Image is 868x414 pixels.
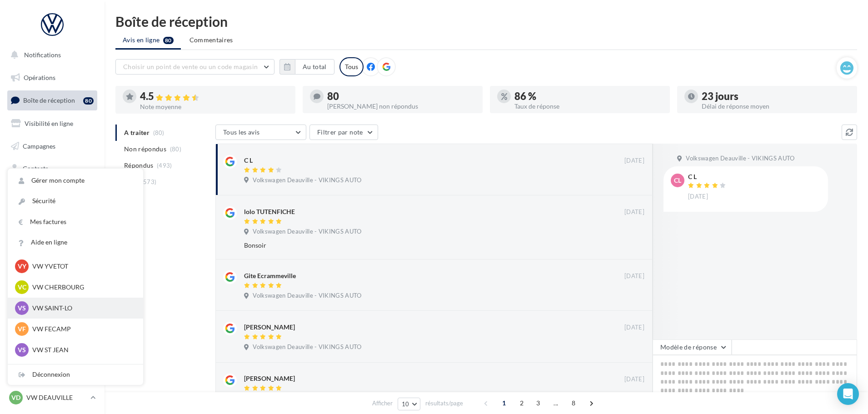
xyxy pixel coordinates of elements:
p: VW FECAMP [32,324,132,334]
p: VW DEAUVILLE [26,393,87,402]
p: VW CHERBOURG [32,283,132,292]
div: 4.5 [140,91,288,102]
span: Commentaires [190,35,233,45]
a: Visibilité en ligne [5,114,99,133]
span: résultats/page [425,399,463,408]
button: Au total [279,59,334,75]
div: 86 % [514,91,663,101]
a: Campagnes [5,137,99,156]
span: Visibilité en ligne [25,120,73,127]
button: Tous les avis [215,125,306,140]
div: Bonsoir [244,241,585,250]
div: [PERSON_NAME] [244,374,295,383]
span: Contacts [23,165,48,172]
a: VD VW DEAUVILLE [7,389,97,406]
a: Médiathèque [5,182,99,201]
a: Contacts [5,159,99,178]
a: Campagnes DataOnDemand [5,257,99,284]
a: Calendrier [5,205,99,224]
div: Open Intercom Messenger [837,383,859,405]
span: VD [11,393,20,402]
p: VW ST JEAN [32,345,132,354]
a: Gérer mon compte [8,170,143,191]
span: 2 [514,396,529,410]
div: Boîte de réception [115,15,857,28]
span: Volkswagen Deauville - VIKINGS AUTO [253,176,361,185]
a: Aide en ligne [8,232,143,253]
span: Choisir un point de vente ou un code magasin [123,63,258,70]
span: CL [674,176,681,185]
div: C L [688,174,728,180]
span: Volkswagen Deauville - VIKINGS AUTO [686,155,794,163]
span: Volkswagen Deauville - VIKINGS AUTO [253,343,361,351]
div: 23 jours [702,91,850,101]
span: VY [18,262,26,271]
div: Tous [339,57,364,76]
span: VF [18,324,26,334]
button: Modèle de réponse [653,339,732,355]
div: Note moyenne [140,104,288,110]
button: Choisir un point de vente ou un code magasin [115,59,274,75]
div: C L [244,156,253,165]
span: (493) [157,162,172,169]
span: ... [549,396,563,410]
p: VW YVETOT [32,262,132,271]
span: VS [18,304,26,313]
span: 1 [497,396,511,410]
button: Au total [295,59,334,75]
span: 10 [402,400,409,408]
span: 3 [531,396,545,410]
span: Afficher [372,399,393,408]
div: 80 [327,91,475,101]
div: Taux de réponse [514,103,663,110]
a: PLV et print personnalisable [5,227,99,254]
span: VS [18,345,26,354]
div: Gite Ecrammeville [244,271,296,280]
span: [DATE] [624,157,644,165]
span: Opérations [24,74,55,81]
span: Volkswagen Deauville - VIKINGS AUTO [253,292,361,300]
div: [PERSON_NAME] non répondus [327,103,475,110]
a: Sécurité [8,191,143,211]
span: (80) [170,145,181,153]
a: Boîte de réception80 [5,90,99,110]
p: VW SAINT-LO [32,304,132,313]
span: [DATE] [688,193,708,201]
span: [DATE] [624,324,644,332]
div: Délai de réponse moyen [702,103,850,110]
span: 8 [566,396,581,410]
span: [DATE] [624,375,644,384]
span: Répondus [124,161,154,170]
span: Tous les avis [223,128,260,136]
span: Boîte de réception [23,96,75,104]
a: Mes factures [8,212,143,232]
span: VC [18,283,26,292]
button: Notifications [5,45,95,65]
div: 80 [83,97,94,105]
div: Déconnexion [8,364,143,385]
span: [DATE] [624,272,644,280]
button: 10 [398,398,421,410]
a: Opérations [5,68,99,87]
div: lolo TUTENFICHE [244,207,295,216]
span: Volkswagen Deauville - VIKINGS AUTO [253,228,361,236]
div: [PERSON_NAME] [244,323,295,332]
span: Notifications [24,51,61,59]
span: [DATE] [624,208,644,216]
span: Non répondus [124,145,166,154]
span: Campagnes [23,142,55,150]
button: Filtrer par note [309,125,378,140]
span: (573) [141,178,157,185]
